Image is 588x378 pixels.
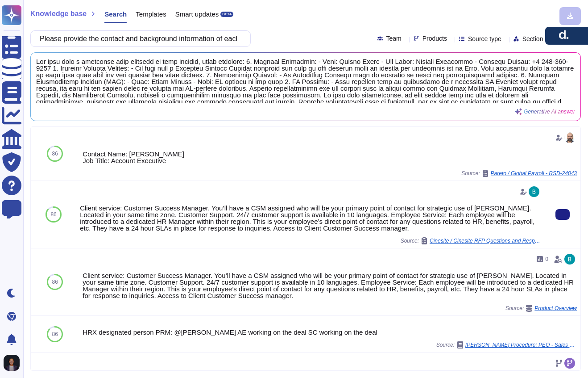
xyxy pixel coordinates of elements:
[4,355,20,371] img: user
[534,306,577,311] span: Product Overview
[564,254,575,265] img: user
[491,171,577,176] span: Pareto / Global Payroll - RSD-24043
[522,36,543,42] span: Section
[52,332,58,337] span: 86
[422,35,447,42] span: Products
[104,11,127,17] span: Search
[175,11,219,17] span: Smart updates
[83,272,577,299] div: Client service: Customer Success Manager. You’ll have a CSM assigned who will be your primary poi...
[80,205,541,231] div: Client service: Customer Success Manager. You’ll have a CSM assigned who will be your primary poi...
[465,342,577,348] span: [PERSON_NAME] Procedure: PEO - Sales Handover to Onboarding.pdf
[52,279,58,285] span: 86
[52,151,58,156] span: 86
[524,109,575,114] span: Generative AI answer
[83,329,577,336] div: HRX designated person PRM: @[PERSON_NAME] AE working on the deal SC working on the deal
[386,35,402,42] span: Team
[436,341,577,349] span: Source:
[30,10,87,17] span: Knowledge base
[35,31,241,46] input: Search a question or template...
[136,11,166,17] span: Templates
[529,186,539,197] img: user
[430,238,541,244] span: Cinesite / Cinesite RFP Questions and Responses [PERSON_NAME]
[36,58,575,103] span: Lor ipsu dolo s ametconse adip elitsedd ei temp incidid, utlab etdolore: 6. Magnaal Enimadmin: - ...
[461,170,577,177] span: Source:
[564,132,575,143] img: user
[220,12,233,17] div: BETA
[83,151,577,164] div: Contact Name: [PERSON_NAME] Job Title: Account Executive
[545,256,548,262] span: 0
[2,353,26,373] button: user
[50,212,56,217] span: 86
[505,305,577,312] span: Source:
[468,36,501,42] span: Source type
[401,237,541,244] span: Source:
